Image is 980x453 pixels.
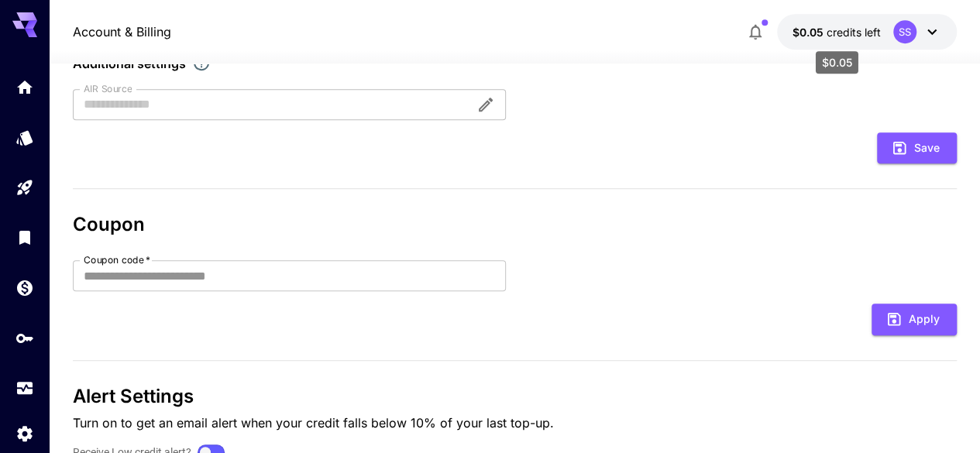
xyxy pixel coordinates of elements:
[893,20,916,43] div: SS
[872,304,957,335] button: Apply
[793,26,827,39] span: $0.05
[777,14,957,50] button: $0.05SS
[15,379,34,398] div: Usage
[816,51,858,74] div: $0.05
[877,132,957,164] button: Save
[15,178,34,197] div: Playground
[73,414,957,432] p: Turn on to get an email alert when your credit falls below 10% of your last top-up.
[15,328,34,348] div: API Keys
[84,82,132,95] label: AIR Source
[15,128,34,147] div: Models
[84,253,150,266] label: Coupon code
[73,22,171,41] a: Account & Billing
[73,214,957,235] h3: Coupon
[15,278,34,297] div: Wallet
[73,386,957,407] h3: Alert Settings
[15,424,34,443] div: Settings
[73,22,171,41] nav: breadcrumb
[15,228,34,247] div: Library
[827,26,881,39] span: credits left
[15,77,34,97] div: Home
[793,24,881,40] div: $0.05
